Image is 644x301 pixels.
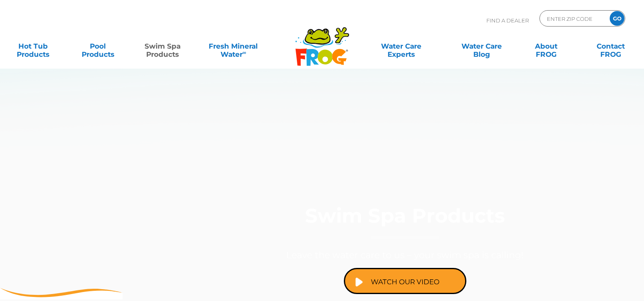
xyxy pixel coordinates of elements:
sup: ∞ [243,49,246,56]
p: Find A Dealer [486,10,529,31]
a: Fresh MineralWater∞ [202,38,265,54]
p: Leave the water care to us – your swim spa is calling! [190,247,619,264]
a: Hot TubProducts [8,38,58,54]
h1: Swim Spa Products [190,205,619,239]
a: Swim SpaProducts [137,38,187,54]
img: Frog Products Logo [291,16,354,66]
input: GO [610,11,624,26]
a: Watch Our Video [344,268,466,294]
a: AboutFROG [521,38,571,54]
a: Water CareExperts [361,38,442,54]
a: PoolProducts [73,38,123,54]
a: Water CareBlog [457,38,507,54]
a: ContactFROG [586,38,636,54]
